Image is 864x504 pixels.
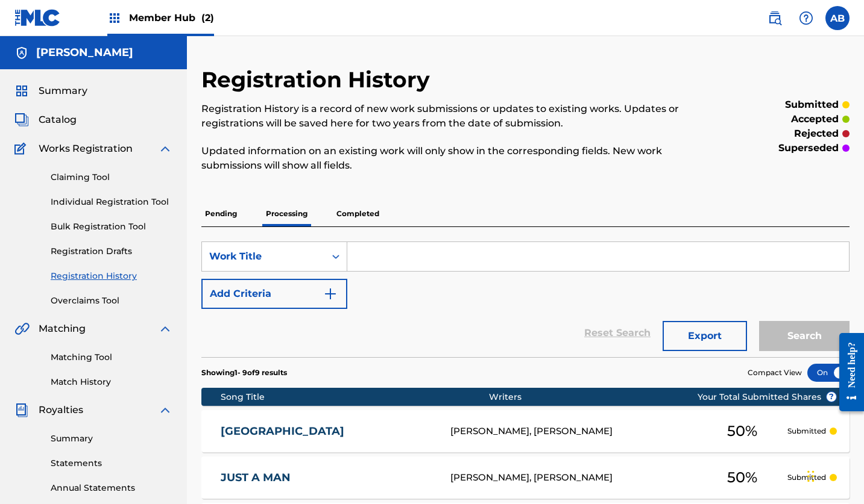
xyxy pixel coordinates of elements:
p: superseded [778,141,839,155]
a: Summary [51,432,172,445]
div: Work Title [209,249,318,264]
img: 9d2ae6d4665cec9f34b9.svg [323,287,338,301]
a: Claiming Tool [51,171,172,184]
div: [PERSON_NAME], [PERSON_NAME] [450,471,697,485]
a: Registration History [51,270,172,282]
div: [PERSON_NAME], [PERSON_NAME] [450,425,697,438]
h5: Terrence LeVelle Brown [36,46,133,60]
p: Pending [201,201,241,226]
a: Bulk Registration Tool [51,220,172,233]
div: Help [794,6,818,30]
p: rejected [794,126,839,141]
span: 50 % [727,420,757,442]
img: Catalog [14,113,29,127]
h2: Registration History [201,66,436,93]
img: expand [158,322,172,336]
a: Match History [51,376,172,388]
p: Processing [262,201,311,226]
p: Submitted [787,472,826,483]
a: [GEOGRAPHIC_DATA] [221,425,434,438]
div: User Menu [825,6,850,30]
iframe: Chat Widget [804,446,864,504]
p: Submitted [787,426,826,437]
span: Your Total Submitted Shares [698,391,837,403]
a: Annual Statements [51,482,172,494]
img: Top Rightsholders [107,11,122,25]
span: (2) [201,12,214,23]
span: Catalog [39,113,77,127]
img: expand [158,403,172,417]
span: Compact View [748,367,802,378]
div: Drag [807,458,815,494]
img: expand [158,142,172,156]
p: Registration History is a record of new work submissions or updates to existing works. Updates or... [201,102,701,131]
div: Writers [489,391,736,403]
a: SummarySummary [14,84,87,98]
span: ? [827,392,836,402]
a: Overclaims Tool [51,294,172,307]
p: Updated information on an existing work will only show in the corresponding fields. New work subm... [201,144,701,173]
img: help [799,11,813,25]
a: Statements [51,457,172,470]
img: Summary [14,84,29,98]
img: MLC Logo [14,9,61,26]
span: Royalties [39,403,83,417]
img: Works Registration [14,142,30,156]
img: Accounts [14,46,29,60]
a: Registration Drafts [51,245,172,258]
span: Summary [39,84,87,98]
button: Export [663,321,747,351]
button: Add Criteria [201,279,347,309]
a: Individual Registration Tool [51,196,172,208]
p: submitted [785,98,839,112]
iframe: Resource Center [830,320,864,423]
a: Matching Tool [51,351,172,364]
span: Works Registration [39,142,133,156]
div: Song Title [221,391,489,403]
img: Matching [14,322,30,336]
form: Search Form [201,241,850,357]
img: search [768,11,782,25]
img: Royalties [14,403,29,417]
p: Completed [333,201,383,226]
a: CatalogCatalog [14,113,77,127]
span: 50 % [727,467,757,488]
p: Showing 1 - 9 of 9 results [201,367,287,378]
a: JUST A MAN [221,471,434,485]
p: accepted [791,112,839,126]
span: Matching [39,322,86,336]
a: Public Search [763,6,787,30]
span: Member Hub [129,11,214,25]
